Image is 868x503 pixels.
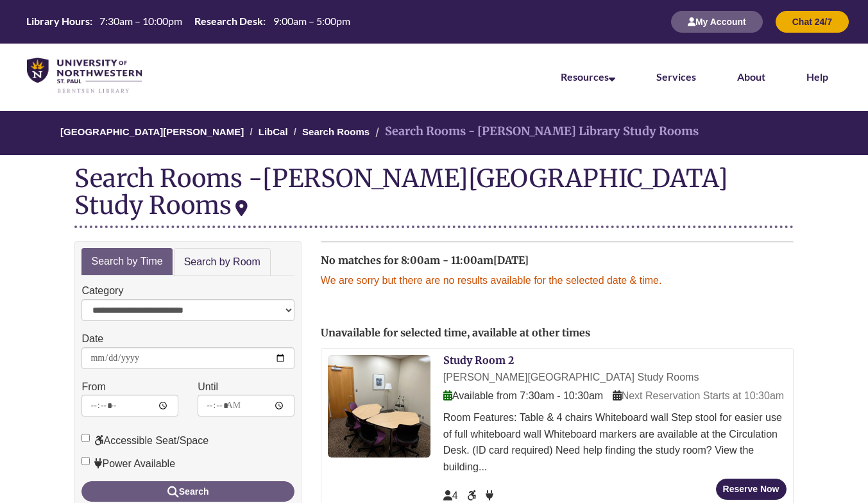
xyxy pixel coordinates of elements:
div: [PERSON_NAME][GEOGRAPHIC_DATA] Study Rooms [74,163,728,220]
button: Chat 24/7 [776,11,849,33]
label: Accessible Seat/Space [81,433,208,449]
a: My Account [671,16,763,27]
button: Search [81,481,294,502]
th: Library Hours: [21,14,94,28]
a: Search by Room [174,248,271,277]
div: Room Features: Table & 4 chairs Whiteboard wall Step stool for easier use of full whiteboard wall... [443,409,787,475]
a: LibCal [259,126,288,137]
span: The capacity of this space [443,490,458,501]
span: Next Reservation Starts at 10:30am [613,390,784,401]
th: Research Desk: [189,14,268,28]
input: Power Available [81,457,90,465]
a: Resources [561,70,615,83]
a: Help [806,70,828,83]
label: Power Available [81,456,175,472]
nav: Breadcrumb [74,111,793,155]
button: Reserve Now [716,479,787,500]
a: [GEOGRAPHIC_DATA][PERSON_NAME] [60,126,244,137]
a: Search Rooms [302,126,370,137]
a: Hours Today [21,14,355,29]
a: Study Room 2 [443,354,514,367]
span: 9:00am – 5:00pm [273,15,350,27]
span: Available from 7:30am - 10:30am [443,390,603,401]
span: Power Available [486,490,493,501]
button: My Account [671,11,763,33]
label: Until [198,379,218,395]
label: Date [81,331,103,347]
span: Accessible Seat/Space [467,490,479,501]
img: UNWSP Library Logo [27,58,142,94]
div: [PERSON_NAME][GEOGRAPHIC_DATA] Study Rooms [443,369,787,386]
li: Search Rooms - [PERSON_NAME] Library Study Rooms [372,122,699,141]
label: Category [81,283,123,299]
table: Hours Today [21,14,355,28]
a: Search by Time [81,248,172,276]
div: Search Rooms - [74,165,793,227]
label: From [81,379,105,395]
img: Study Room 2 [328,355,430,458]
h2: No matches for 8:00am - 11:00am[DATE] [321,255,794,267]
p: We are sorry but there are no results available for the selected date & time. [321,272,794,289]
input: Accessible Seat/Space [81,434,90,442]
h2: Unavailable for selected time, available at other times [321,327,794,339]
a: About [737,70,765,83]
a: Services [656,70,696,83]
a: Chat 24/7 [776,16,849,27]
span: 7:30am – 10:00pm [99,15,182,27]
